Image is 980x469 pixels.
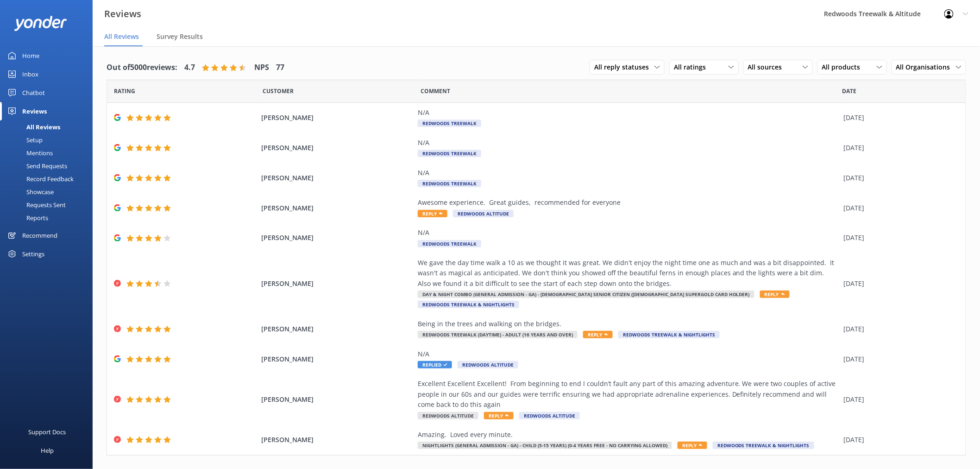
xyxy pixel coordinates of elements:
span: Reply [583,331,613,338]
span: Redwoods Altitude [519,412,580,419]
div: Record Feedback [6,172,74,185]
div: [DATE] [844,113,954,123]
span: Redwoods Treewalk [418,240,481,247]
div: N/A [418,349,839,359]
div: Send Requests [6,159,67,172]
img: yonder-white-logo.png [14,16,67,31]
span: Nightlights (General Admission - GA) - Child (5-15 years) (0-4 years free - no carrying allowed) [418,442,672,449]
div: N/A [418,168,839,178]
span: [PERSON_NAME] [261,173,413,183]
span: [PERSON_NAME] [261,113,413,123]
span: Redwoods Treewalk [418,150,481,157]
div: Chatbot [22,83,45,102]
div: [DATE] [844,173,954,183]
span: Reply [484,412,514,419]
span: [PERSON_NAME] [261,324,413,334]
span: Reply [678,442,707,449]
h3: Reviews [104,6,141,21]
span: Redwoods Treewalk [418,120,481,127]
span: Reply [760,291,790,298]
h4: 4.7 [184,62,195,74]
span: Redwoods Treewalk & Nightlights [418,301,519,308]
span: Date [114,87,135,95]
div: Settings [22,245,44,263]
div: [DATE] [844,203,954,213]
div: Inbox [22,65,38,83]
div: Recommend [22,226,57,245]
div: Reports [6,211,48,224]
h4: 77 [276,62,284,74]
div: Setup [6,133,43,146]
div: Excellent Excellent Excellent! From beginning to end I couldn’t fault any part of this amazing ad... [418,379,839,410]
span: Reply [418,210,447,217]
div: Showcase [6,185,54,198]
div: N/A [418,108,839,118]
div: All Reviews [6,120,60,133]
span: Redwoods Altitude [418,412,478,419]
div: Home [22,46,39,65]
h4: NPS [254,62,269,74]
a: Record Feedback [6,172,93,185]
span: [PERSON_NAME] [261,203,413,213]
span: [PERSON_NAME] [261,354,413,364]
div: [DATE] [844,394,954,405]
a: Mentions [6,146,93,159]
div: Requests Sent [6,198,66,211]
div: N/A [418,228,839,238]
div: Reviews [22,102,47,120]
span: Redwoods Treewalk [418,180,481,187]
div: Support Docs [29,423,66,441]
span: Redwoods Treewalk & Nightlights [713,442,814,449]
a: Send Requests [6,159,93,172]
span: Replied [418,361,452,368]
div: We gave the day time walk a 10 as we thought it was great. We didn't enjoy the night time one as ... [418,258,839,289]
div: Mentions [6,146,53,159]
a: All Reviews [6,120,93,133]
span: Survey Results [157,32,203,41]
a: Requests Sent [6,198,93,211]
span: [PERSON_NAME] [261,279,413,289]
span: Question [421,87,451,95]
div: [DATE] [844,324,954,334]
div: N/A [418,138,839,148]
span: Redwoods Altitude [453,210,514,217]
span: Date [842,87,857,95]
h4: Out of 5000 reviews: [107,62,177,74]
span: Date [263,87,294,95]
span: All Reviews [104,32,139,41]
a: Reports [6,211,93,224]
div: Amazing. Loved every minute. [418,430,839,440]
a: Showcase [6,185,93,198]
div: [DATE] [844,354,954,364]
div: [DATE] [844,143,954,153]
span: Redwoods Treewalk & Nightlights [618,331,720,338]
span: All sources [748,62,788,72]
span: All reply statuses [594,62,654,72]
span: Redwoods Altitude [458,361,518,368]
span: Redwoods Treewalk (Daytime) - Adult (16 years and over) [418,331,578,338]
div: [DATE] [844,279,954,289]
span: [PERSON_NAME] [261,143,413,153]
div: Help [41,441,54,460]
span: All Organisations [896,62,956,72]
div: [DATE] [844,435,954,445]
span: Day & Night Combo (General Admission - GA) - [DEMOGRAPHIC_DATA] Senior Citizen ([DEMOGRAPHIC_DATA... [418,291,754,298]
a: Setup [6,133,93,146]
span: [PERSON_NAME] [261,394,413,405]
span: [PERSON_NAME] [261,233,413,243]
div: [DATE] [844,233,954,243]
span: [PERSON_NAME] [261,435,413,445]
div: Awesome experience. Great guides, recommended for everyone [418,197,839,208]
span: All ratings [674,62,711,72]
div: Being in the trees and walking on the bridges. [418,319,839,329]
span: All products [822,62,866,72]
